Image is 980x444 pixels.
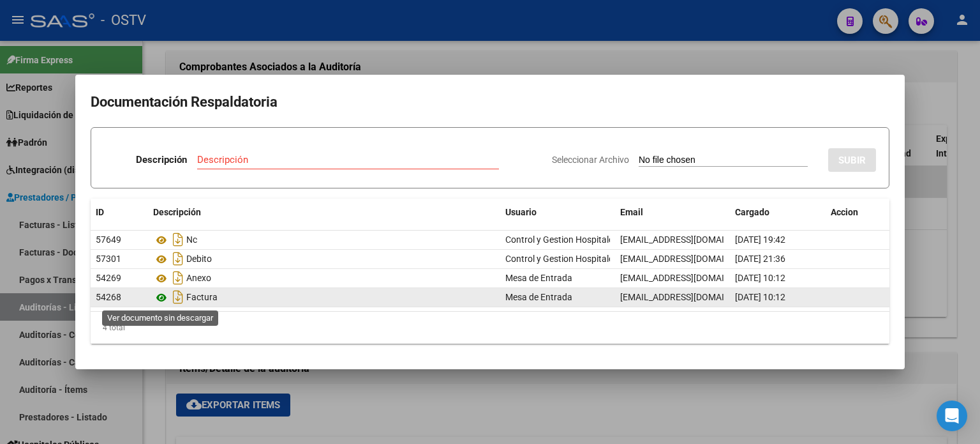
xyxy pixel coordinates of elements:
[615,199,730,226] datatable-header-cell: Email
[500,199,615,226] datatable-header-cell: Usuario
[730,199,826,226] datatable-header-cell: Cargado
[505,234,684,245] span: Control y Gestion Hospitales Públicos (OSTV)
[170,287,186,307] i: Descargar documento
[620,254,762,264] span: [EMAIL_ADDRESS][DOMAIN_NAME]
[153,229,495,250] div: Nc
[153,249,495,269] div: Debito
[826,199,889,226] datatable-header-cell: Accion
[96,254,121,264] span: 57301
[153,207,201,217] span: Descripción
[148,199,500,226] datatable-header-cell: Descripción
[136,153,187,167] p: Descripción
[96,292,121,302] span: 54268
[735,273,785,283] span: [DATE] 10:12
[735,254,785,264] span: [DATE] 21:36
[838,155,866,166] span: SUBIR
[937,401,967,431] div: Open Intercom Messenger
[91,199,148,226] datatable-header-cell: ID
[620,207,643,217] span: Email
[170,249,186,269] i: Descargar documento
[91,312,889,344] div: 4 total
[735,292,785,302] span: [DATE] 10:12
[831,207,858,217] span: Accion
[96,234,121,245] span: 57649
[828,148,876,172] button: SUBIR
[552,155,629,165] span: Seleccionar Archivo
[170,268,186,288] i: Descargar documento
[735,207,769,217] span: Cargado
[153,287,495,307] div: Factura
[153,268,495,288] div: Anexo
[505,292,572,302] span: Mesa de Entrada
[505,273,572,283] span: Mesa de Entrada
[96,207,104,217] span: ID
[505,207,537,217] span: Usuario
[96,273,121,283] span: 54269
[91,90,889,114] h2: Documentación Respaldatoria
[505,254,684,264] span: Control y Gestion Hospitales Públicos (OSTV)
[620,234,762,245] span: [EMAIL_ADDRESS][DOMAIN_NAME]
[735,234,785,245] span: [DATE] 19:42
[620,292,762,302] span: [EMAIL_ADDRESS][DOMAIN_NAME]
[620,273,762,283] span: [EMAIL_ADDRESS][DOMAIN_NAME]
[170,229,186,250] i: Descargar documento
